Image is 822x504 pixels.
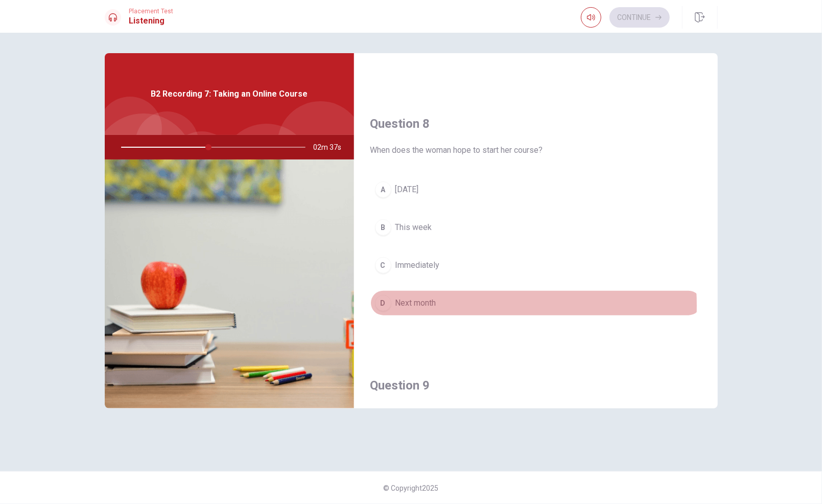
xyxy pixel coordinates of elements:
span: B2 Recording 7: Taking an Online Course [151,88,308,100]
span: © Copyright 2025 [384,484,439,492]
span: Next month [395,297,436,309]
span: When does the woman hope to start her course? [370,144,701,156]
div: B [375,219,391,236]
span: This week [395,221,432,234]
h1: Listening [129,15,174,27]
div: C [375,257,391,273]
button: DNext month [370,290,701,316]
div: D [375,295,391,311]
h4: Question 9 [370,377,701,394]
span: Immediately [395,259,440,271]
div: A [375,181,391,198]
span: [DATE] [395,184,419,196]
span: 02m 37s [314,135,350,159]
h4: Question 8 [370,116,701,132]
button: CImmediately [370,253,701,278]
button: A[DATE] [370,177,701,202]
span: What challenge does the woman worry about with online courses? [370,406,701,418]
button: BThis week [370,215,701,240]
span: Placement Test [129,8,174,15]
img: B2 Recording 7: Taking an Online Course [105,159,354,408]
